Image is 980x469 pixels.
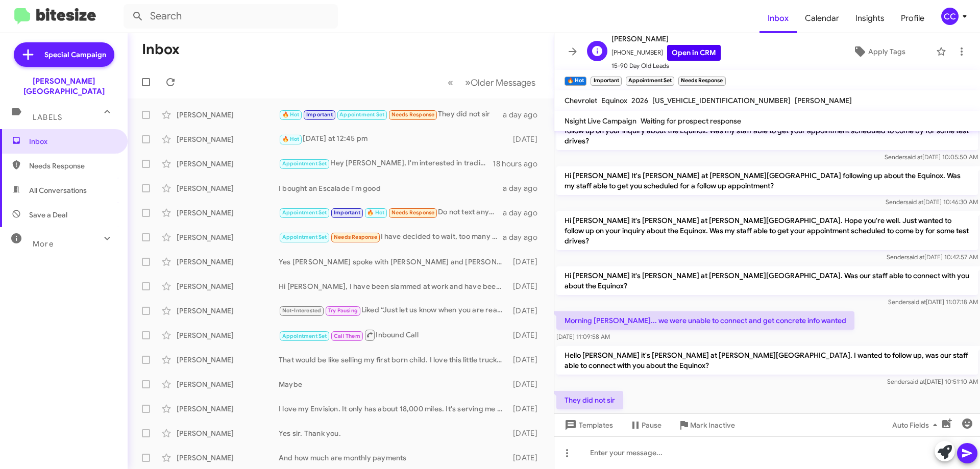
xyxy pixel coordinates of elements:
[279,428,508,438] div: Yes sir. Thank you.
[508,453,546,463] div: [DATE]
[442,72,459,93] button: Previous
[887,253,978,261] span: Sender [DATE] 10:42:57 AM
[562,416,613,434] span: Templates
[621,416,670,434] button: Pause
[279,355,508,365] div: That would be like selling my first born child. I love this little truck. It should last me until...
[565,96,597,105] span: Chevrolet
[556,166,978,195] p: Hi [PERSON_NAME] It's [PERSON_NAME] at [PERSON_NAME][GEOGRAPHIC_DATA] following up about the Equi...
[554,416,621,434] button: Templates
[611,45,721,61] span: [PHONE_NUMBER]
[44,50,106,60] span: Special Campaign
[503,183,546,193] div: a day ago
[556,211,978,250] p: Hi [PERSON_NAME] it's [PERSON_NAME] at [PERSON_NAME][GEOGRAPHIC_DATA]. Hope you're well. Just wan...
[442,72,542,93] nav: Page navigation example
[279,404,508,414] div: I love my Envision. It only has about 18,000 miles. It's serving me well, and I'm going to keep i...
[391,209,435,216] span: Needs Response
[631,96,648,105] span: 2026
[565,77,586,86] small: 🔥 Hot
[893,4,933,33] a: Profile
[626,77,674,86] small: Appointment Set
[177,110,279,120] div: [PERSON_NAME]
[142,41,180,58] h1: Inbox
[279,305,508,316] div: Liked “Just let us know when you are ready.”
[29,185,87,195] span: All Conversations
[642,416,661,434] span: Pause
[556,266,978,295] p: Hi [PERSON_NAME] it's [PERSON_NAME] at [PERSON_NAME][GEOGRAPHIC_DATA]. Was our staff able to conn...
[906,253,924,261] span: said at
[177,428,279,438] div: [PERSON_NAME]
[282,111,300,118] span: 🔥 Hot
[282,234,327,240] span: Appointment Set
[29,136,116,146] span: Inbox
[279,109,503,120] div: They did not sir
[177,208,279,218] div: [PERSON_NAME]
[508,281,546,291] div: [DATE]
[282,307,322,314] span: Not-Interested
[565,116,636,126] span: Nsight Live Campaign
[459,72,542,93] button: Next
[508,404,546,414] div: [DATE]
[339,111,384,118] span: Appointment Set
[907,378,925,385] span: said at
[884,416,949,434] button: Auto Fields
[641,116,741,126] span: Waiting for prospect response
[279,158,493,169] div: Hey [PERSON_NAME], I'm interested in trading my 2014 ram 1500 Laramie Limited in. It has a little...
[177,453,279,463] div: [PERSON_NAME]
[177,134,279,144] div: [PERSON_NAME]
[334,333,360,339] span: Call Them
[124,4,338,29] input: Search
[892,416,941,434] span: Auto Fields
[941,8,959,25] div: CC
[847,4,893,33] a: Insights
[678,77,725,86] small: Needs Response
[177,379,279,389] div: [PERSON_NAME]
[448,76,453,89] span: «
[177,404,279,414] div: [PERSON_NAME]
[826,42,931,61] button: Apply Tags
[795,96,852,105] span: [PERSON_NAME]
[282,333,327,339] span: Appointment Set
[177,257,279,267] div: [PERSON_NAME]
[503,232,546,242] div: a day ago
[667,45,721,61] a: Open in CRM
[279,207,503,218] div: Do not text anymore I no longer have a car
[279,453,508,463] div: And how much are monthly payments
[471,77,535,88] span: Older Messages
[601,96,627,105] span: Equinox
[177,330,279,340] div: [PERSON_NAME]
[177,159,279,169] div: [PERSON_NAME]
[556,391,623,409] p: They did not sir
[282,136,300,142] span: 🔥 Hot
[279,257,508,267] div: Yes [PERSON_NAME] spoke with [PERSON_NAME] and [PERSON_NAME] about the truck, but we were still o...
[279,329,508,341] div: Inbound Call
[759,4,797,33] a: Inbox
[868,42,905,61] span: Apply Tags
[177,281,279,291] div: [PERSON_NAME]
[465,76,471,89] span: »
[508,379,546,389] div: [DATE]
[493,159,546,169] div: 18 hours ago
[334,234,377,240] span: Needs Response
[690,416,735,434] span: Mark Inactive
[177,355,279,365] div: [PERSON_NAME]
[508,355,546,365] div: [DATE]
[908,298,926,306] span: said at
[508,330,546,340] div: [DATE]
[367,209,384,216] span: 🔥 Hot
[14,42,114,67] a: Special Campaign
[888,298,978,306] span: Sender [DATE] 11:07:18 AM
[279,133,508,145] div: [DATE] at 12:45 pm
[508,134,546,144] div: [DATE]
[306,111,333,118] span: Important
[887,378,978,385] span: Sender [DATE] 10:51:10 AM
[177,306,279,316] div: [PERSON_NAME]
[611,33,721,45] span: [PERSON_NAME]
[282,209,327,216] span: Appointment Set
[508,428,546,438] div: [DATE]
[334,209,360,216] span: Important
[797,4,847,33] a: Calendar
[33,239,54,249] span: More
